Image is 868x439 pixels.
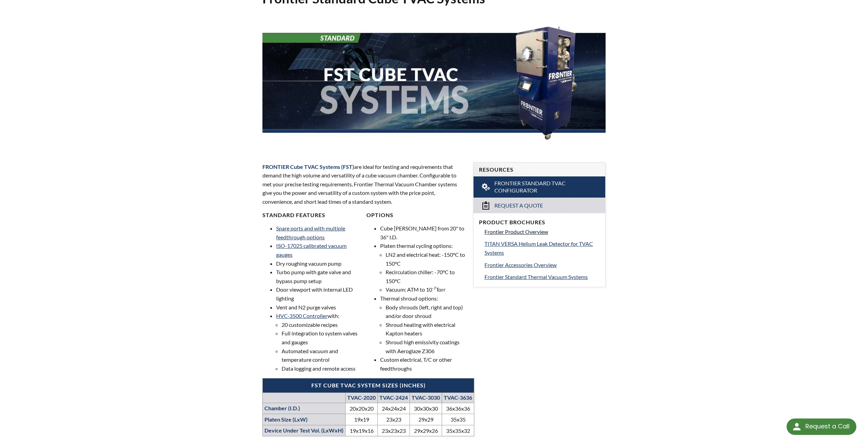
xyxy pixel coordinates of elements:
h4: Resources [479,166,600,173]
td: 19x19x16 [346,425,378,436]
th: TVAC-3636 [442,393,474,403]
div: Request a Call [787,418,856,435]
td: 23x23x23 [378,425,410,436]
li: with: [276,311,361,373]
a: Spare ports and with multiple feedthrough options [276,225,345,240]
th: TVAC-2020 [346,393,378,403]
span: TITAN VERSA Helium Leak Detector for TVAC Systems [484,240,593,256]
a: Request a Quote [474,198,605,213]
th: TVAC-2424 [378,393,410,403]
sup: -7 [432,285,436,291]
li: Automated vacuum and temperature control [282,347,361,364]
div: Request a Call [805,418,850,434]
h4: Product Brochures [479,219,600,226]
li: LN2 and electrical heat: -150°C to 150°C [386,250,465,268]
td: 30x30x30 [410,403,442,414]
th: Chamber (I.D.) [263,403,346,414]
span: Request a Quote [494,202,543,209]
li: Vent and N2 purge valves [276,303,361,312]
li: Platen thermal cycling options: [380,241,465,294]
td: 20x20x20 [346,403,378,414]
td: 36x36x36 [442,403,474,414]
li: Thermal shroud options: [380,294,465,355]
th: Platen Size (LxW) [263,414,346,425]
li: Dry roughing vacuum pump [276,259,361,268]
img: round button [791,421,802,432]
li: Turbo pump with gate valve and bypass pump setup [276,268,361,285]
li: Custom electrical, T/C or other feedthroughs [380,355,465,373]
li: Cube [PERSON_NAME] from 20" to 36" I.D. [380,224,465,241]
a: Frontier Standard Thermal Vacuum Systems [484,272,600,281]
a: Frontier Standard TVAC Configurator [474,176,605,198]
li: Recirculation chiller: -70°C to 150°C [386,268,465,285]
a: TITAN VERSA Helium Leak Detector for TVAC Systems [484,239,600,257]
th: Device Under Test Vol. (LxWxH) [263,425,346,436]
span: Frontier Accessories Overview [484,262,557,268]
li: Shroud high emissivity coatings with Aeroglaze Z306 [386,338,465,355]
td: 19x19 [346,414,378,425]
h4: FST Cube TVAC System Sizes (inches) [266,382,470,389]
li: Data logging and remote access [282,364,361,373]
span: Frontier Standard TVAC Configurator [494,180,586,194]
img: FST Cube TVAC Systems header [262,12,605,149]
td: 29x29 [410,414,442,425]
li: Body shrouds (left, right and top) and/or door shroud [386,303,465,320]
li: Shroud heating with electrical Kapton heaters [386,320,465,338]
th: TVAC-3030 [410,393,442,403]
a: ISO-17025 calibrated vacuum gauges [276,242,347,258]
a: Frontier Accessories Overview [484,261,600,269]
span: Frontier Product Overview [484,228,548,235]
td: 24x24x24 [378,403,410,414]
span: FRONTIER Cube TVAC Systems (FST) [262,163,354,170]
td: 23x23 [378,414,410,425]
h4: Options [366,212,465,219]
li: Vacuum: ATM to 10 Torr [386,285,465,294]
h4: Standard Features [262,212,361,219]
span: Frontier Standard Thermal Vacuum Systems [484,274,588,280]
td: 29x29x26 [410,425,442,436]
li: Full integration to system valves and gauges [282,329,361,346]
a: Frontier Product Overview [484,227,600,236]
a: HVC-3500 Controller [276,312,327,319]
li: 20 customizable recipes [282,320,361,329]
td: 35x35 [442,414,474,425]
td: 35x35x32 [442,425,474,436]
p: are ideal for testing and requirements that demand the high volume and versatility of a cube vacu... [262,162,465,206]
li: Door viewport with internal LED lighting [276,285,361,303]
